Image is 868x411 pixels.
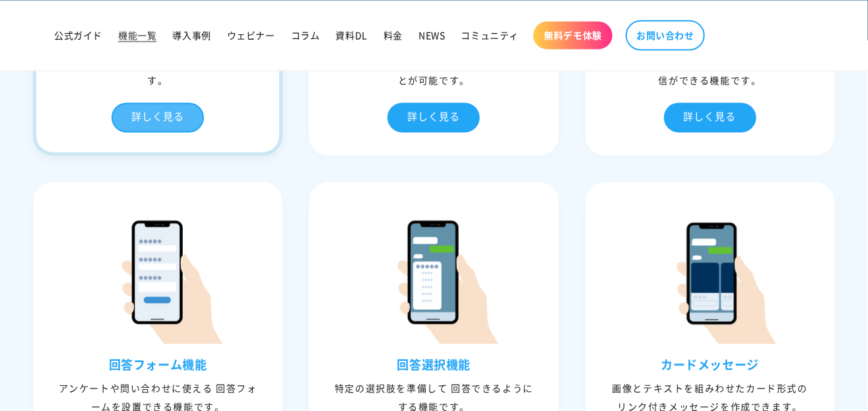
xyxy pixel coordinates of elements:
span: 導入事例 [172,29,211,41]
span: お問い合わせ [636,29,694,41]
a: 導入事例 [164,21,218,49]
span: 料金 [384,29,403,41]
h3: カードメッセージ [589,357,832,372]
div: 詳しく見る [664,102,756,132]
a: 公式ガイド [46,21,110,49]
h3: 回答フォーム機能 [36,357,279,372]
a: コラム [283,21,328,49]
a: ウェビナー [219,21,283,49]
span: ウェビナー [227,29,275,41]
h3: 回答選択機能 [312,357,555,372]
span: NEWS [418,29,445,41]
img: 回答フォーム機能 [92,211,224,344]
span: 公式ガイド [54,29,102,41]
a: 料金 [376,21,411,49]
a: コミュニティ [453,21,527,49]
a: 機能一覧 [110,21,164,49]
a: お問い合わせ [626,20,705,50]
span: 無料デモ体験 [544,29,602,41]
div: 詳しく見る [112,102,204,132]
div: 詳しく見る [387,102,480,132]
span: 資料DL [336,29,368,41]
span: コミュニティ [461,29,519,41]
img: カードメッセージ [644,211,776,344]
img: 回答選択機能 [368,211,500,344]
span: コラム [291,29,320,41]
a: 無料デモ体験 [533,21,613,49]
span: 機能一覧 [118,29,156,41]
a: NEWS [411,21,453,49]
a: 資料DL [328,21,376,49]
